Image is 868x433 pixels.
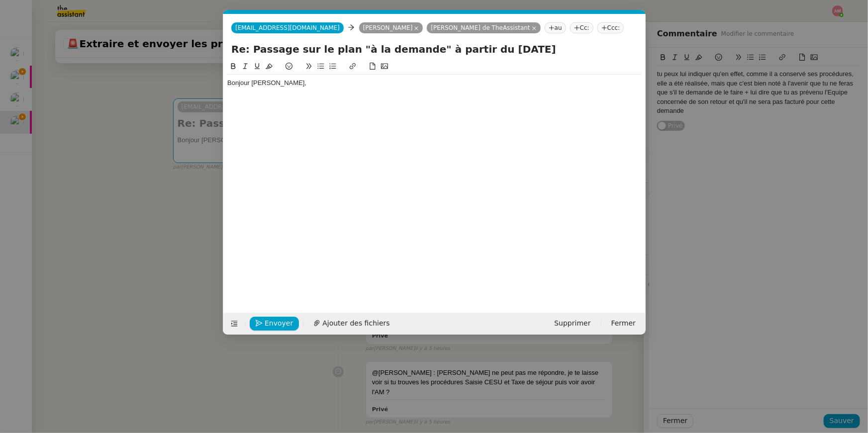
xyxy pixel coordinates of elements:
span: Ajouter des fichiers [322,318,389,329]
button: Envoyer [250,317,299,331]
nz-tag: au [544,22,566,33]
button: Fermer [605,317,641,331]
span: Fermer [611,318,635,329]
button: Ajouter des fichiers [307,317,395,331]
span: Envoyer [265,318,293,329]
nz-tag: Ccc: [597,22,624,33]
input: Subject [231,42,638,57]
nz-tag: [PERSON_NAME] [359,22,423,33]
div: Bonjour [PERSON_NAME], [227,79,642,87]
nz-tag: [PERSON_NAME] de TheAssistant [427,22,540,33]
button: Supprimer [548,317,596,331]
nz-tag: Cc: [570,22,593,33]
span: [EMAIL_ADDRESS][DOMAIN_NAME] [235,24,340,31]
span: Supprimer [554,318,590,329]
